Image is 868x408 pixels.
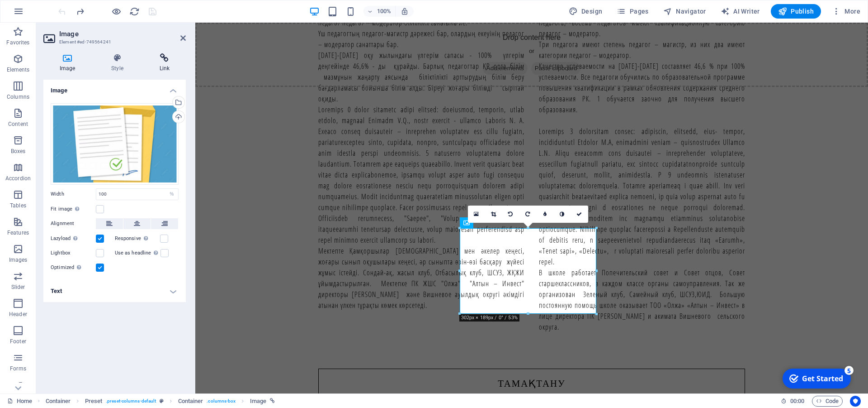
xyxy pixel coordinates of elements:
[43,80,186,96] h4: Image
[250,396,266,407] span: Click to select. Double-click to edit
[288,39,332,52] span: Add elements
[75,6,85,17] button: redo
[270,398,275,403] i: This element is linked
[850,396,861,407] button: Usercentrics
[67,1,76,10] div: 5
[565,4,606,19] div: Design (Ctrl+Alt+Y)
[336,39,386,52] span: Paste clipboard
[554,206,571,223] a: Greyscale
[95,53,143,72] h4: Style
[115,233,160,244] label: Responsive
[59,30,186,38] h2: Image
[46,396,275,407] nav: breadcrumb
[663,7,706,16] span: Navigator
[832,7,860,16] span: More
[178,396,203,407] span: Click to select. Double-click to edit
[51,103,179,185] div: Screenshot_29-J17Pd3me2YBE8E20SStkQw.png
[10,202,26,209] p: Tables
[717,4,764,19] button: AI Writer
[401,7,409,15] i: On resize automatically adjust zoom level to fit chosen device.
[797,398,798,404] span: :
[778,7,814,16] span: Publish
[51,204,96,215] label: Fit image
[363,6,396,17] button: 100%
[9,311,27,318] p: Header
[106,396,156,407] span: . preset-columns-default
[46,396,71,407] span: Click to select. Double-click to edit
[160,398,164,403] i: This element is a customizable preset
[771,4,821,19] button: Publish
[10,338,26,345] p: Footer
[8,120,28,128] p: Content
[812,396,843,407] button: Code
[617,7,648,16] span: Pages
[9,256,28,264] p: Images
[6,39,29,46] p: Favorites
[537,206,554,223] a: Blur
[51,192,96,197] label: Width
[721,7,760,16] span: AI Writer
[502,206,519,223] a: Rotate left 90°
[828,4,864,19] button: More
[468,206,485,223] a: Select files from the file manager, stock photos, or upload file(s)
[129,6,140,17] button: reload
[569,7,603,16] span: Design
[51,233,96,244] label: Lazyload
[115,248,160,259] label: Use as headline
[51,248,96,259] label: Lightbox
[781,396,805,407] h6: Session time
[43,280,186,302] h4: Text
[519,206,537,223] a: Rotate right 90°
[129,6,140,17] i: Reload page
[7,396,32,407] a: Click to cancel selection. Double-click to open Pages
[485,206,502,223] a: Crop mode
[7,66,30,73] p: Elements
[565,4,606,19] button: Design
[24,9,66,19] div: Get Started
[613,4,652,19] button: Pages
[143,53,186,72] h4: Link
[816,396,839,407] span: Code
[377,6,392,17] h6: 100%
[660,4,710,19] button: Navigator
[43,53,95,72] h4: Image
[5,175,31,182] p: Accordion
[5,4,73,24] div: Get Started 5 items remaining, 0% complete
[790,396,804,407] span: 00 00
[75,6,85,17] i: Redo: Paste (Ctrl+Y, ⌘+Y)
[10,365,26,372] p: Forms
[59,38,168,46] h3: Element #ed-749564241
[85,396,103,407] span: Click to select. Double-click to edit
[7,93,29,101] p: Columns
[207,396,236,407] span: . columns-box
[571,206,588,223] a: Confirm ( Ctrl ⏎ )
[7,229,29,236] p: Features
[11,148,26,155] p: Boxes
[11,283,25,291] p: Slider
[51,218,96,229] label: Alignment
[111,6,122,17] button: Click here to leave preview mode and continue editing
[51,262,96,273] label: Optimized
